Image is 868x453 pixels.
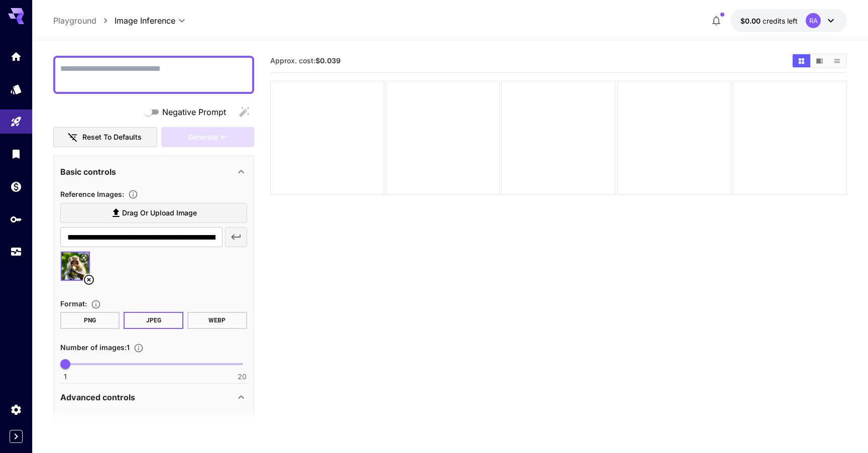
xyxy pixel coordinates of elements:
[792,53,847,68] div: Show media in grid viewShow media in video viewShow media in list view
[828,54,846,67] button: Show media in list view
[60,160,247,184] div: Basic controls
[730,9,847,32] button: $0.00RA
[238,372,247,382] span: 20
[53,127,158,148] button: Reset to defaults
[124,312,183,329] button: JPEG
[10,213,22,225] div: API Keys
[187,312,247,329] button: WEBP
[53,15,96,27] a: Playground
[60,312,120,329] button: PNG
[270,56,341,65] span: Approx. cost:
[60,190,124,198] span: Reference Images :
[811,54,828,67] button: Show media in video view
[793,54,810,67] button: Show media in grid view
[130,343,148,353] button: Specify how many images to generate in a single request. Each image generation will be charged se...
[53,15,115,27] nav: breadcrumb
[10,50,22,63] div: Home
[60,203,247,223] label: Drag or upload image
[10,83,22,95] div: Models
[10,246,22,258] div: Usage
[10,148,22,160] div: Library
[60,343,130,352] span: Number of images : 1
[10,180,22,193] div: Wallet
[122,207,197,219] span: Drag or upload image
[87,299,105,309] button: Choose the file format for the output image.
[60,299,87,308] span: Format :
[315,56,341,65] b: $0.039
[115,15,175,27] span: Image Inference
[10,116,22,128] div: Playground
[60,391,135,403] p: Advanced controls
[806,13,821,28] div: RA
[124,189,142,199] button: Upload a reference image to guide the result. This is needed for Image-to-Image or Inpainting. Su...
[763,17,798,25] span: credits left
[60,385,247,409] div: Advanced controls
[60,166,116,178] p: Basic controls
[10,403,22,416] div: Settings
[740,16,798,26] div: $0.00
[10,430,23,443] button: Expand sidebar
[64,372,67,382] span: 1
[162,106,226,118] span: Negative Prompt
[740,17,763,25] span: $0.00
